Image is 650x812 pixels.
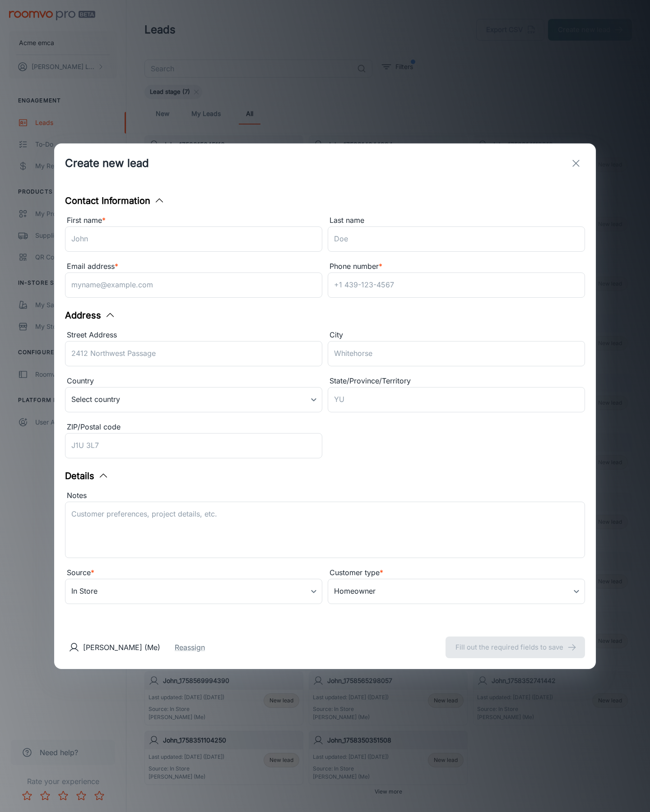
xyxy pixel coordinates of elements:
input: +1 439-123-4567 [328,272,585,298]
div: Homeowner [328,579,585,604]
div: Customer type [328,567,585,579]
input: myname@example.com [65,272,322,298]
input: Whitehorse [328,341,585,366]
input: 2412 Northwest Passage [65,341,322,366]
button: Contact Information [65,194,165,208]
div: Phone number [328,261,585,272]
button: exit [567,154,585,172]
button: Details [65,469,109,483]
div: State/Province/Territory [328,375,585,387]
h1: Create new lead [65,155,149,171]
input: John [65,226,322,252]
button: Address [65,309,116,322]
div: Last name [328,215,585,226]
input: YU [328,387,585,412]
button: Reassign [175,642,205,653]
div: Source [65,567,322,579]
div: Street Address [65,329,322,341]
input: Doe [328,226,585,252]
div: Email address [65,261,322,272]
div: Country [65,375,322,387]
div: Select country [65,387,322,412]
input: J1U 3L7 [65,433,322,458]
div: In Store [65,579,322,604]
div: Notes [65,490,585,502]
div: First name [65,215,322,226]
p: [PERSON_NAME] (Me) [83,642,160,653]
div: City [328,329,585,341]
div: ZIP/Postal code [65,421,322,433]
